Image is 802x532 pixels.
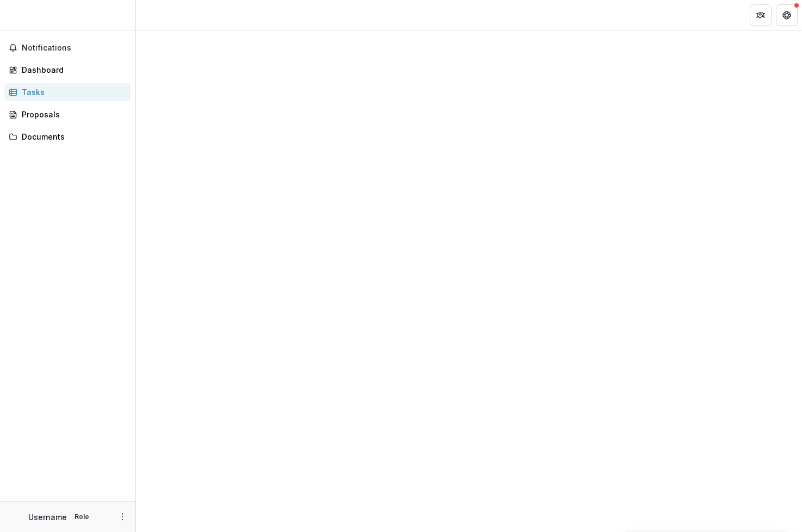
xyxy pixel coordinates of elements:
a: Proposals [4,105,131,123]
button: Partners [750,4,772,26]
div: Tasks [22,86,122,98]
a: Documents [4,128,131,146]
button: More [116,510,129,523]
p: Username [28,511,67,523]
a: Tasks [4,83,131,101]
p: Role [71,512,92,522]
div: Dashboard [22,64,122,76]
div: Documents [22,131,122,142]
button: Get Help [776,4,798,26]
div: Proposals [22,109,122,120]
button: Notifications [4,39,131,57]
span: Notifications [22,43,127,53]
a: Dashboard [4,61,131,79]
